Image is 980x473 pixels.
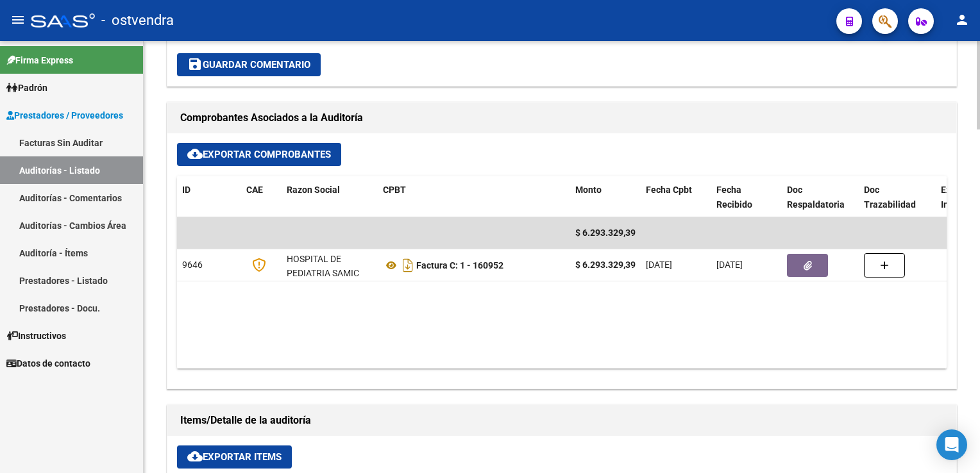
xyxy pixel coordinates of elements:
[646,185,692,195] span: Fecha Cpbt
[716,260,743,270] span: [DATE]
[954,12,970,28] mat-icon: person
[287,185,340,195] span: Razon Social
[187,56,203,72] mat-icon: save
[187,146,203,162] mat-icon: cloud_download
[383,185,406,195] span: CPBT
[6,329,66,343] span: Instructivos
[187,449,203,464] mat-icon: cloud_download
[6,356,90,370] span: Datos de contacto
[575,228,636,238] span: $ 6.293.329,39
[182,260,203,270] span: 9646
[378,176,570,219] datatable-header-cell: CPBT
[711,176,782,219] datatable-header-cell: Fecha Recibido
[246,185,263,195] span: CAE
[177,176,241,219] datatable-header-cell: ID
[6,108,123,122] span: Prestadores / Proveedores
[400,255,416,276] i: Descargar documento
[6,81,47,95] span: Padrón
[6,53,73,67] span: Firma Express
[646,260,672,270] span: [DATE]
[177,445,292,469] button: Exportar Items
[859,176,936,219] datatable-header-cell: Doc Trazabilidad
[177,143,341,166] button: Exportar Comprobantes
[177,53,321,76] button: Guardar Comentario
[641,176,711,219] datatable-header-cell: Fecha Cpbt
[180,410,943,431] h1: Items/Detalle de la auditoría
[787,185,845,210] span: Doc Respaldatoria
[241,176,282,219] datatable-header-cell: CAE
[187,149,331,160] span: Exportar Comprobantes
[182,185,190,195] span: ID
[782,176,859,219] datatable-header-cell: Doc Respaldatoria
[716,185,752,210] span: Fecha Recibido
[570,176,641,219] datatable-header-cell: Monto
[936,429,967,460] div: Open Intercom Messenger
[101,6,174,35] span: - ostvendra
[187,451,282,463] span: Exportar Items
[575,185,602,195] span: Monto
[575,260,636,270] strong: $ 6.293.329,39
[282,176,378,219] datatable-header-cell: Razon Social
[187,59,310,71] span: Guardar Comentario
[864,185,916,210] span: Doc Trazabilidad
[10,12,26,28] mat-icon: menu
[416,260,503,270] strong: Factura C: 1 - 160952
[180,108,943,128] h1: Comprobantes Asociados a la Auditoría
[941,185,970,210] span: Expte. Interno
[287,252,373,310] div: HOSPITAL DE PEDIATRIA SAMIC "PROFESOR [PERSON_NAME]"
